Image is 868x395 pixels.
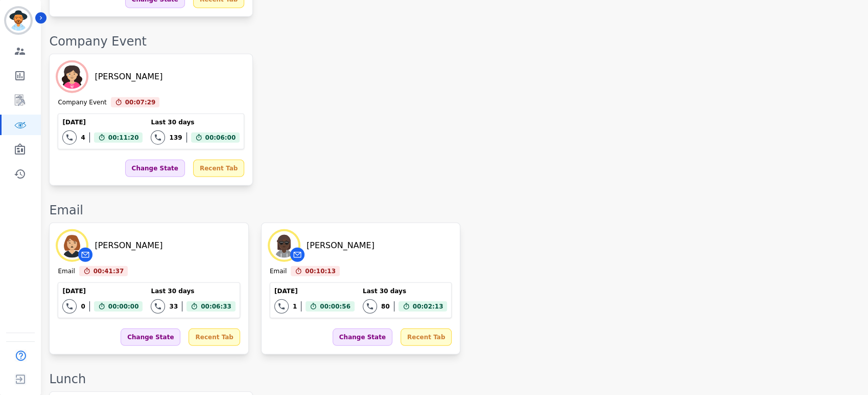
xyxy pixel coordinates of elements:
img: Bordered avatar [6,8,31,33]
img: Avatar [58,62,86,91]
span: 00:00:56 [320,301,350,312]
div: Change State [121,328,180,346]
div: Lunch [49,371,858,387]
div: Recent Tab [189,328,240,346]
div: 80 [381,302,390,311]
div: 139 [169,134,182,142]
div: 0 [81,302,85,311]
div: Company Event [49,33,858,50]
span: 00:06:33 [201,301,231,312]
div: [DATE] [62,287,143,295]
span: 00:00:00 [108,301,139,312]
div: [DATE] [62,118,143,126]
div: Email [49,202,858,218]
img: Avatar [58,231,86,260]
div: Email [270,267,287,276]
img: Avatar [270,231,298,260]
div: Recent Tab [401,328,452,346]
div: Last 30 days [151,287,235,295]
div: Last 30 days [151,118,240,126]
div: [PERSON_NAME] [307,239,374,252]
span: 00:07:29 [125,97,156,107]
div: [DATE] [274,287,355,295]
div: Email [58,267,75,276]
div: Change State [125,160,185,177]
span: 00:02:13 [413,301,443,312]
span: 00:11:20 [108,133,139,143]
div: Change State [333,328,392,346]
div: 4 [81,134,85,142]
span: 00:41:37 [93,266,124,276]
span: 00:10:13 [305,266,336,276]
div: Recent Tab [193,160,244,177]
div: Company Event [58,98,106,107]
div: 33 [169,302,178,311]
div: 1 [293,302,297,311]
div: [PERSON_NAME] [95,71,162,83]
div: Last 30 days [363,287,447,295]
span: 00:06:00 [205,133,236,143]
div: [PERSON_NAME] [95,239,162,252]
